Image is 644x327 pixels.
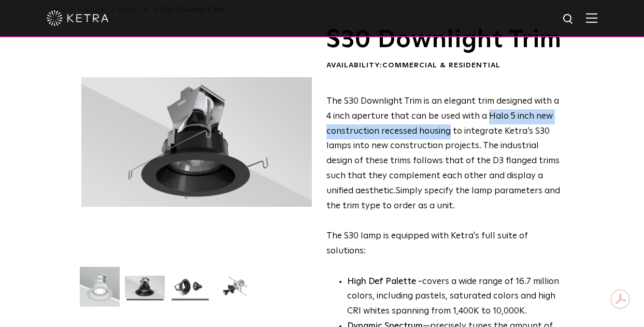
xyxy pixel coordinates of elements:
span: Simply specify the lamp parameters and the trim type to order as a unit.​ [326,187,560,210]
span: Commercial & Residential [382,62,500,69]
div: Availability: [326,61,562,71]
p: The S30 lamp is equipped with Ketra's full suite of solutions: [326,94,562,259]
h1: S30 Downlight Trim [326,27,562,53]
img: ketra-logo-2019-white [47,10,109,26]
p: covers a wide range of 16.7 million colors, including pastels, saturated colors and high CRI whit... [347,275,562,320]
img: S30-DownlightTrim-2021-Web-Square [80,267,120,315]
img: search icon [562,13,575,26]
span: The S30 Downlight Trim is an elegant trim designed with a 4 inch aperture that can be used with a... [326,97,560,195]
img: S30 Halo Downlight_Hero_Black_Gradient [125,276,165,306]
img: S30 Halo Downlight_Exploded_Black [215,276,255,306]
img: Hamburger%20Nav.svg [586,13,597,23]
img: S30 Halo Downlight_Table Top_Black [170,276,210,306]
strong: High Def Palette - [347,277,422,286]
